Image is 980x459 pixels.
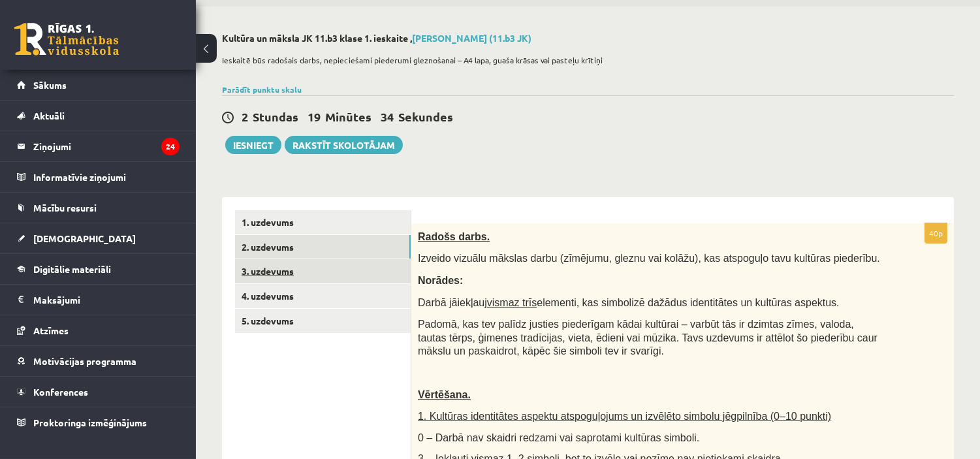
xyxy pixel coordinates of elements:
span: Norādes: [418,275,463,286]
span: Proktoringa izmēģinājums [33,417,147,428]
span: Aktuāli [33,110,65,121]
span: Darbā jāiekļauj elementi, kas simbolizē dažādus identitātes un kultūras aspektus. [418,297,840,308]
span: 0 – Darbā nav skaidri redzami vai saprotami kultūras simboli. [418,432,699,443]
span: Padomā, kas tev palīdz justies piederīgam kādai kultūrai – varbūt tās ir dzimtas zīmes, valoda, t... [418,319,877,356]
a: Maksājumi [17,285,180,315]
a: 1. uzdevums [235,210,411,234]
span: Konferences [33,386,88,398]
span: Motivācijas programma [33,355,136,367]
a: Rakstīt skolotājam [285,136,403,154]
u: vismaz trīs [487,297,537,308]
a: [DEMOGRAPHIC_DATA] [17,223,180,253]
span: Mācību resursi [33,202,97,214]
a: Proktoringa izmēģinājums [17,407,180,437]
body: Bagātinātā teksta redaktors, wiswyg-editor-user-answer-47433863020420 [13,13,515,27]
a: Atzīmes [17,315,180,345]
a: 5. uzdevums [235,309,411,333]
span: 1. Kultūras identitātes aspektu atspoguļojums un izvēlēto simbolu jēgpilnība (0–10 punkti) [418,411,831,422]
h2: Kultūra un māksla JK 11.b3 klase 1. ieskaite , [222,33,954,44]
legend: Maksājumi [33,285,180,315]
a: 3. uzdevums [235,259,411,283]
span: 34 [381,109,394,124]
a: [PERSON_NAME] (11.b3 JK) [412,32,531,44]
a: Rīgas 1. Tālmācības vidusskola [14,23,119,55]
a: Parādīt punktu skalu [222,84,302,95]
span: Stundas [253,109,298,124]
a: Mācību resursi [17,193,180,223]
p: Ieskaitē būs radošais darbs, nepieciešami piederumi gleznošanai – A4 lapa, guaša krāsas vai paste... [222,54,947,66]
legend: Informatīvie ziņojumi [33,162,180,192]
a: Informatīvie ziņojumi [17,162,180,192]
span: 19 [308,109,321,124]
a: 2. uzdevums [235,235,411,259]
span: 2 [242,109,248,124]
p: 40p [925,223,947,244]
a: Aktuāli [17,101,180,131]
a: Konferences [17,377,180,407]
span: Digitālie materiāli [33,263,111,275]
a: Ziņojumi24 [17,131,180,161]
span: Radošs darbs. [418,231,490,242]
span: Vērtēšana. [418,389,471,400]
a: Motivācijas programma [17,346,180,376]
button: Iesniegt [225,136,281,154]
span: Sekundes [398,109,453,124]
a: 4. uzdevums [235,284,411,308]
span: Atzīmes [33,324,69,336]
span: Izveido vizuālu mākslas darbu (zīmējumu, gleznu vai kolāžu), kas atspoguļo tavu kultūras piederību. [418,253,880,264]
span: Sākums [33,79,67,91]
a: Digitālie materiāli [17,254,180,284]
legend: Ziņojumi [33,131,180,161]
i: 24 [161,138,180,155]
a: Sākums [17,70,180,100]
span: Minūtes [325,109,371,124]
span: [DEMOGRAPHIC_DATA] [33,232,136,244]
